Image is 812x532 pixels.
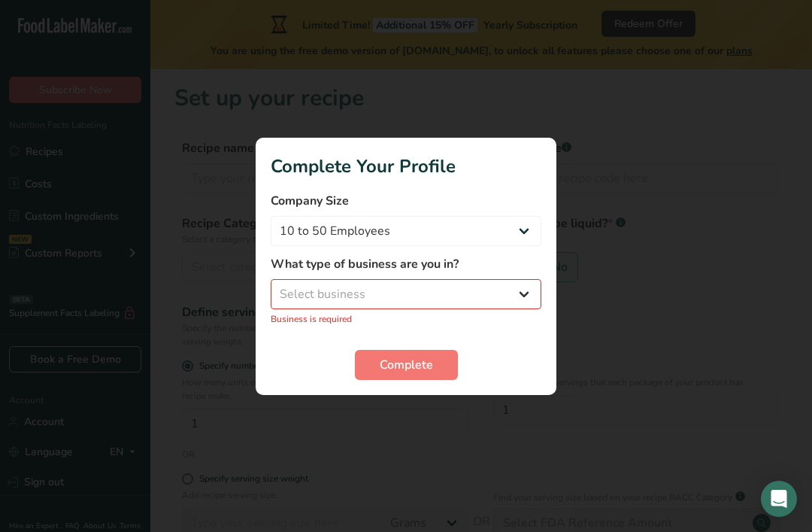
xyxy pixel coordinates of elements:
div: Open Intercom Messenger [761,481,797,517]
button: Complete [355,350,458,380]
label: Company Size [271,192,541,210]
span: Complete [380,356,433,374]
label: What type of business are you in? [271,255,541,273]
h1: Complete Your Profile [271,153,541,180]
p: Business is required [271,312,541,326]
